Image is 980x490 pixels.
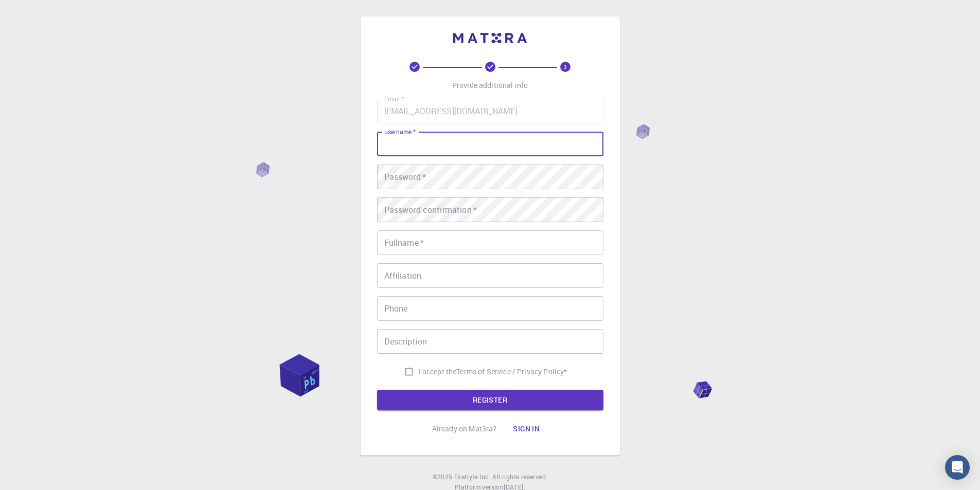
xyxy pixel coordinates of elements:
[454,473,490,481] span: Exabyte Inc.
[419,367,457,377] span: I accept the
[505,419,548,439] button: Sign in
[454,472,490,482] a: Exabyte Inc.
[384,95,404,103] label: Email
[456,367,567,377] p: Terms of Service / Privacy Policy *
[945,455,970,480] div: Open Intercom Messenger
[432,424,497,434] p: Already on Mat3ra?
[377,390,603,410] button: REGISTER
[564,63,567,70] text: 3
[433,472,454,482] span: © 2025
[452,80,528,90] p: Provide additional info
[492,472,547,482] span: All rights reserved.
[384,128,416,136] label: username
[456,367,567,377] a: Terms of Service / Privacy Policy*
